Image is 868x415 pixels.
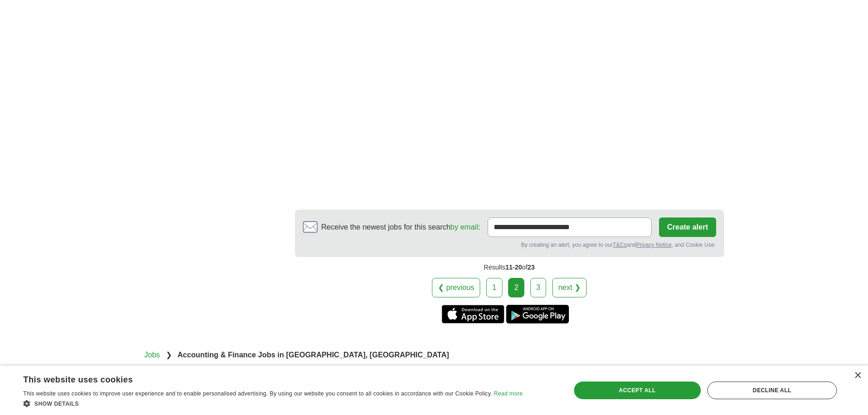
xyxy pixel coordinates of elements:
div: Show details [23,399,522,408]
span: 11-20 [505,263,522,271]
div: 2 [508,278,524,297]
span: Show details [34,401,79,407]
div: Results of [295,257,724,278]
a: ❮ previous [432,278,480,297]
a: T&Cs [613,242,627,248]
a: Get the Android app [506,305,569,323]
a: Read more, opens a new window [494,390,522,397]
div: Close [854,372,861,379]
a: Get the iPhone app [442,305,504,323]
a: 1 [486,278,503,297]
span: Receive the newest jobs for this search : [321,222,480,233]
a: next ❯ [552,278,587,297]
span: ❯ [166,351,172,359]
strong: Accounting & Finance Jobs in [GEOGRAPHIC_DATA], [GEOGRAPHIC_DATA] [177,351,449,359]
span: This website uses cookies to improve user experience and to enable personalised advertising. By u... [23,390,492,397]
a: by email [450,223,478,231]
button: Create alert [659,217,716,237]
a: Privacy Notice [636,242,672,248]
div: Accept all [574,382,701,399]
div: By creating an alert, you agree to our and , and Cookie Use. [303,241,716,249]
span: 23 [528,263,535,271]
div: This website uses cookies [23,371,499,385]
a: Jobs [144,351,160,359]
a: 3 [530,278,547,297]
div: Decline all [707,382,837,399]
